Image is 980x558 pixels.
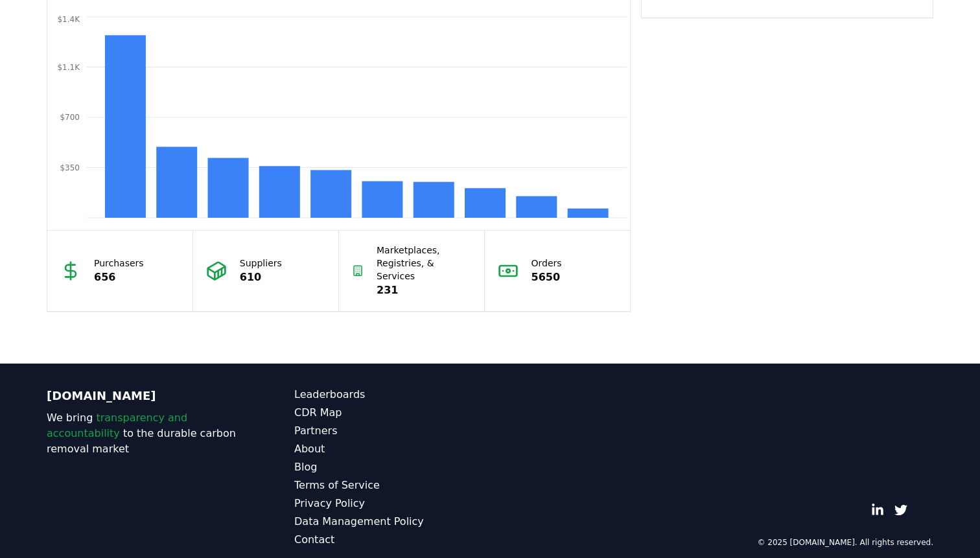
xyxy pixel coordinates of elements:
[60,113,80,122] tspan: $700
[294,405,490,421] a: CDR Map
[294,441,490,457] a: About
[294,532,490,548] a: Contact
[47,410,242,457] p: We bring to the durable carbon removal market
[377,283,471,298] p: 231
[871,504,884,517] a: LinkedIn
[294,387,490,402] a: Leaderboards
[294,514,490,529] a: Data Management Policy
[294,478,490,493] a: Terms of Service
[294,423,490,439] a: Partners
[47,387,242,405] p: [DOMAIN_NAME]
[757,537,933,548] p: © 2025 [DOMAIN_NAME]. All rights reserved.
[240,257,282,270] p: Suppliers
[57,15,80,24] tspan: $1.4K
[894,504,907,517] a: Twitter
[531,257,562,270] p: Orders
[94,257,144,270] p: Purchasers
[294,459,490,475] a: Blog
[294,496,490,511] a: Privacy Policy
[240,270,282,285] p: 610
[377,244,471,283] p: Marketplaces, Registries, & Services
[94,270,144,285] p: 656
[60,163,80,172] tspan: $350
[57,63,80,72] tspan: $1.1K
[47,412,187,439] span: transparency and accountability
[531,270,562,285] p: 5650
